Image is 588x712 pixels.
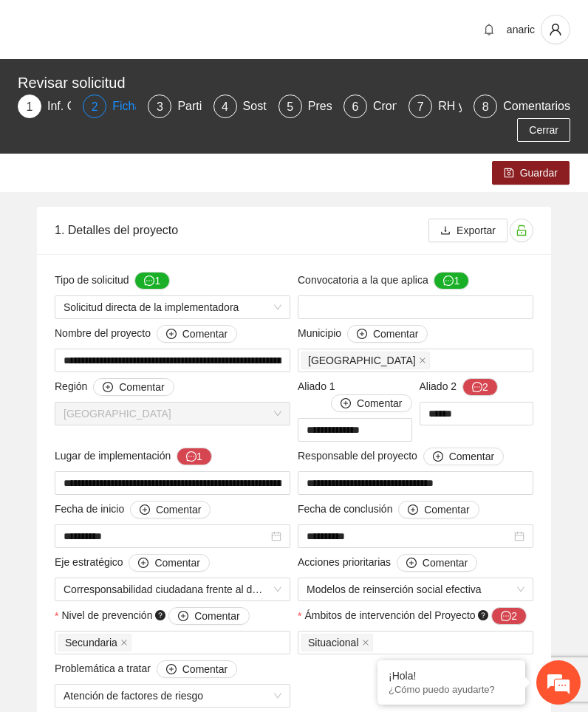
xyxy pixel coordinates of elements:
button: Nombre del proyecto [157,325,237,343]
span: Estamos en línea. [86,197,204,346]
span: Atención de factores de riesgo [64,685,281,707]
span: [GEOGRAPHIC_DATA] [308,352,416,369]
span: message [144,275,154,287]
span: Comentar [182,661,228,677]
span: Aliado 1 [298,378,412,412]
span: message [501,611,511,623]
div: 3Participantes [148,95,201,118]
span: Lugar de implementación [55,448,212,465]
span: close [120,639,128,646]
div: 6Cronograma [343,95,397,118]
span: Comentar [423,555,468,571]
span: Secundaria [58,634,131,651]
span: bell [478,24,500,35]
span: 3 [157,100,163,113]
span: Problemática a tratar [55,660,237,678]
button: Fecha de inicio [130,501,211,518]
span: Región [55,378,174,396]
div: 1. Detalles del proyecto [55,209,428,251]
span: download [440,225,451,237]
div: Comentarios [503,95,570,118]
span: message [443,275,454,287]
button: Lugar de implementación [177,448,212,465]
span: close [362,639,369,646]
span: Fecha de conclusión [298,501,479,518]
span: Chihuahua [64,403,281,425]
div: ¡Hola! [389,670,514,682]
span: plus-circle [357,329,367,340]
span: Modelos de reinserción social efectiva [307,578,524,600]
div: 1Inf. General [18,95,71,118]
button: downloadExportar [428,219,507,242]
span: Comentar [357,395,402,411]
span: Corresponsabilidad ciudadana frente al delito [64,578,281,600]
span: Cerrar [529,122,558,138]
span: Responsable del proyecto [298,448,504,465]
span: 4 [222,100,228,113]
div: 2Ficha T [83,95,136,118]
span: Nombre del proyecto [55,325,237,343]
span: plus-circle [178,611,188,623]
textarea: Escriba su mensaje y pulse “Intro” [7,403,281,455]
button: Problemática a tratar [157,660,237,678]
div: Minimizar ventana de chat en vivo [242,7,278,43]
div: Sostenibilidad [243,95,329,118]
span: Fecha de inicio [55,501,211,518]
span: Chihuahua [301,352,430,369]
button: Acciones prioritarias [397,554,477,572]
span: unlock [510,225,533,236]
span: Nivel de prevención [61,607,249,625]
span: Comentar [119,379,164,395]
button: Aliado 2 [462,378,498,396]
button: Convocatoria a la que aplica [434,272,469,290]
span: 8 [482,100,489,113]
button: Cerrar [517,118,570,142]
span: 2 [92,100,98,113]
span: 5 [287,100,293,113]
div: Ficha T [112,95,163,118]
span: Situacional [308,634,359,651]
span: Comentar [449,448,494,465]
button: Ámbitos de intervención del Proyecto question-circle [491,607,527,625]
button: Responsable del proyecto [423,448,504,465]
span: Tipo de solicitud [55,272,170,290]
span: plus-circle [341,398,351,410]
span: question-circle [478,610,488,620]
span: Eje estratégico [55,554,210,572]
button: Eje estratégico [129,554,209,572]
div: RH y Consultores [438,95,542,118]
div: Cronograma [373,95,451,118]
button: Fecha de conclusión [398,501,479,518]
button: unlock [510,219,533,242]
span: plus-circle [166,664,177,676]
span: Guardar [520,165,558,181]
div: Chatee con nosotros ahora [77,75,248,95]
div: Inf. General [47,95,121,118]
button: Aliado 1 [331,394,411,412]
div: 5Presupuesto [278,95,332,118]
span: Solicitud directa de la implementadora [64,296,281,318]
span: Aliado 2 [420,378,498,396]
button: Nivel de prevención question-circle [168,607,249,625]
span: Municipio [298,325,428,343]
span: Acciones prioritarias [298,554,477,572]
span: Ámbitos de intervención del Proyecto [304,607,527,625]
span: plus-circle [103,382,113,394]
div: Presupuesto [308,95,386,118]
span: plus-circle [166,329,177,340]
span: user [541,23,570,36]
div: Participantes [177,95,258,118]
span: plus-circle [433,451,443,463]
button: Región [93,378,174,396]
div: 7RH y Consultores [408,95,462,118]
span: Secundaria [65,634,117,651]
div: 8Comentarios [474,95,570,118]
span: question-circle [155,610,165,620]
span: Comentar [373,326,418,342]
span: Comentar [154,555,199,571]
span: Comentar [182,326,228,342]
button: bell [477,18,501,41]
button: user [541,15,570,44]
span: Situacional [301,634,373,651]
span: plus-circle [138,558,148,569]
